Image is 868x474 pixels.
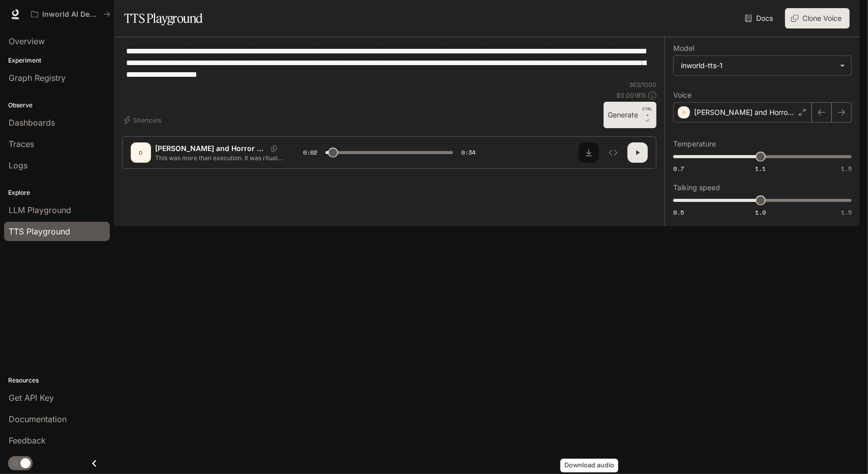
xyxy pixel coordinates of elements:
button: Shortcuts [122,112,165,128]
span: 1.5 [841,208,852,217]
span: 0:02 [303,147,317,158]
span: 0:34 [461,147,475,158]
div: inworld-tts-1 [674,56,851,75]
p: Talking speed [673,184,720,191]
p: Temperature [673,140,716,147]
p: Model [673,45,694,52]
p: 363 / 1000 [629,80,656,89]
p: CTRL + [642,106,652,118]
span: 1.0 [755,208,766,217]
button: Clone Voice [785,8,850,28]
span: 1.1 [755,164,766,173]
button: GenerateCTRL +⏎ [604,102,656,128]
button: All workspaces [26,4,115,24]
p: $ 0.001815 [616,91,646,100]
p: ⏎ [642,106,652,124]
p: Voice [673,92,692,99]
span: 0.7 [673,164,684,173]
p: [PERSON_NAME] and Horror Storyteller [155,143,267,154]
button: Download audio [579,142,599,163]
div: inworld-tts-1 [681,61,835,71]
p: This was more than execution. It was ritual — a symbolic punishment meant to mirror the crime. [P... [155,154,283,162]
div: Download audio [560,459,618,472]
h1: TTS Playground [124,8,203,28]
div: D [133,144,149,161]
span: 1.5 [841,164,852,173]
a: Docs [743,8,777,28]
span: 0.5 [673,208,684,217]
button: Inspect [603,142,623,163]
button: Copy Voice ID [267,145,281,152]
p: Inworld AI Demos [42,10,99,19]
p: [PERSON_NAME] and Horror Storyteller [694,107,795,117]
